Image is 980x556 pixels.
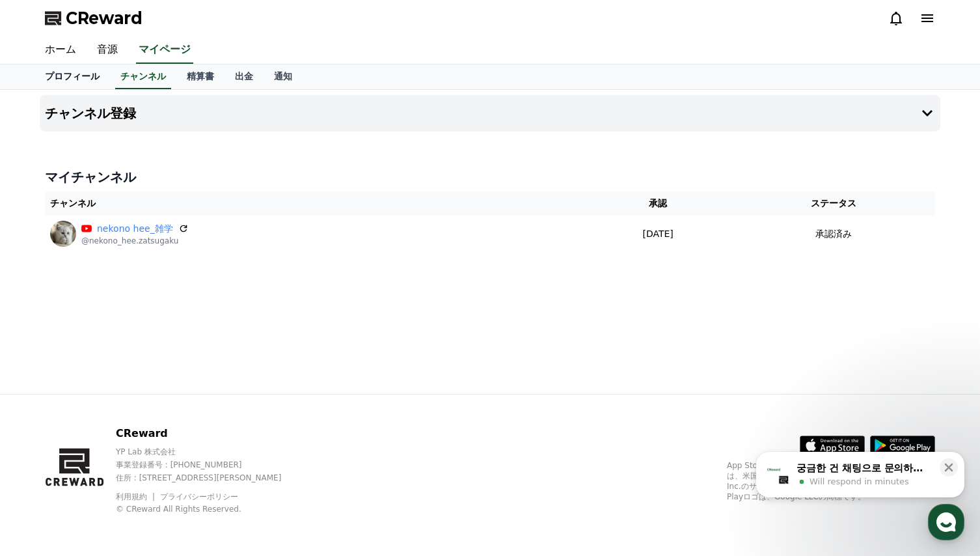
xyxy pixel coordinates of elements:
span: Home [33,432,56,443]
a: 出金 [225,64,264,89]
h4: チャンネル登録 [45,106,136,120]
a: 音源 [87,36,128,64]
span: Settings [193,432,225,443]
a: プライバシーポリシー [160,492,238,501]
th: チャンネル [45,191,583,215]
p: App Store、iCloud、iCloud Drive、およびiTunes Storeは、米国およびその他の国や地域で登録されているApple Inc.のサービスマークです。Google P... [727,460,935,502]
h4: マイチャンネル [45,168,935,186]
span: CReward [66,8,143,29]
a: 通知 [264,64,303,89]
a: Settings [168,413,250,445]
p: 承認済み [815,227,852,241]
p: YP Lab 株式会社 [116,447,304,457]
p: [DATE] [588,227,727,241]
p: © CReward All Rights Reserved. [116,504,304,514]
a: マイページ [136,36,193,64]
button: チャンネル登録 [40,95,940,132]
p: 事業登録番号 : [PHONE_NUMBER] [116,460,304,470]
a: 利用規約 [116,492,157,501]
a: ホーム [34,36,87,64]
a: チャンネル [115,64,171,89]
a: Home [4,413,86,445]
p: CReward [116,426,304,441]
p: @nekono_hee.zatsugaku [81,236,189,246]
th: ステータス [733,191,935,215]
a: Messages [86,413,168,445]
a: nekono hee_雑学 [97,222,173,236]
img: nekono hee_雑学 [50,221,76,247]
a: CReward [45,8,143,29]
th: 承認 [583,191,732,215]
a: プロフィール [34,64,110,89]
span: Messages [108,433,146,443]
a: 精算書 [176,64,225,89]
p: 住所 : [STREET_ADDRESS][PERSON_NAME] [116,473,304,483]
